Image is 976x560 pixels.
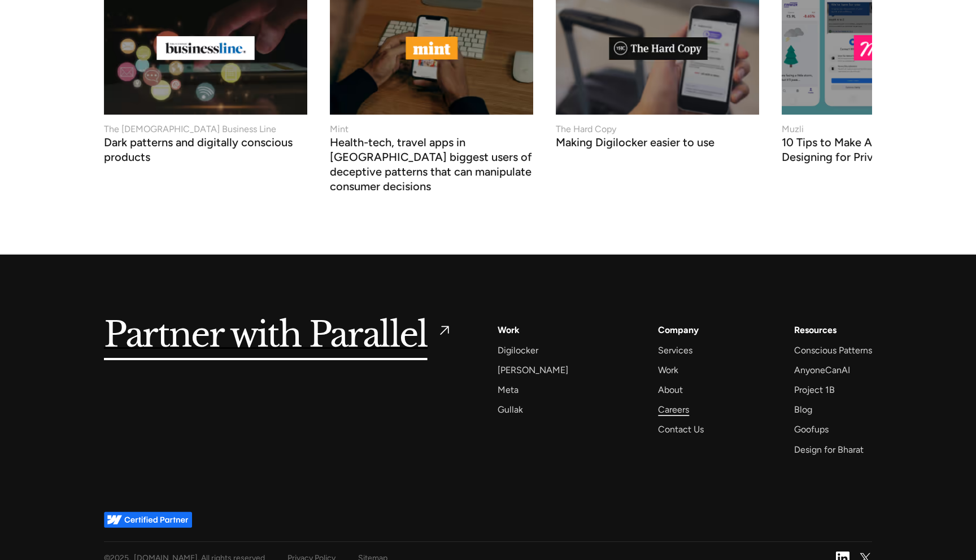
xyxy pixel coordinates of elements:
div: Mint [330,123,348,136]
a: Careers [658,402,689,417]
a: Project 1B [794,382,835,397]
h5: Partner with Parallel [104,322,428,348]
div: Resources [794,322,836,338]
a: Services [658,343,692,358]
a: Blog [794,402,812,417]
a: Gullak [498,402,523,417]
div: The [DEMOGRAPHIC_DATA] Business Line [104,123,276,136]
div: The Hard Copy [556,123,616,136]
a: AnyoneCanAI [794,362,850,378]
h3: Health-tech, travel apps in [GEOGRAPHIC_DATA] biggest users of deceptive patterns that can manipu... [330,138,533,194]
a: Goofups [794,422,829,437]
a: Work [658,362,678,378]
a: Work [498,322,520,338]
a: Contact Us [658,422,704,437]
a: About [658,382,683,397]
a: Conscious Patterns [794,343,872,358]
a: Digilocker [498,343,538,358]
h3: Dark patterns and digitally conscious products [104,138,307,164]
a: [PERSON_NAME] [498,362,568,378]
a: Design for Bharat [794,442,864,457]
a: Partner with Parallel [104,322,452,348]
a: Company [658,322,699,338]
a: Meta [498,382,518,397]
div: Muzli [782,123,804,136]
h3: Making Digilocker easier to use [556,138,714,150]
